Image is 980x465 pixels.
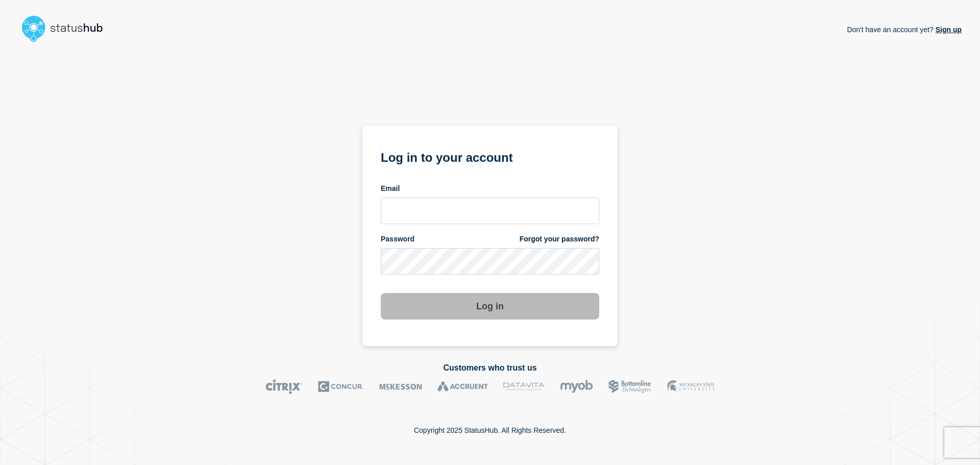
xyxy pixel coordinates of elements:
[265,379,303,394] img: Citrix logo
[503,379,545,394] img: DataVita logo
[381,198,599,224] input: email input
[414,426,566,434] p: Copyright 2025 StatusHub. All Rights Reserved.
[608,379,652,394] img: Bottomline logo
[520,234,599,244] a: Forgot your password?
[18,12,115,45] img: StatusHub logo
[381,184,400,193] span: Email
[437,379,488,394] img: Accruent logo
[381,248,599,275] input: password input
[18,363,962,373] h2: Customers who trust us
[381,147,599,166] h1: Log in to your account
[381,234,414,244] span: Password
[318,379,364,394] img: Concur logo
[934,26,962,34] a: Sign up
[379,379,422,394] img: McKesson logo
[847,17,962,42] p: Don't have an account yet?
[667,379,715,394] img: MSU logo
[560,379,593,394] img: myob logo
[381,293,599,320] button: Log in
